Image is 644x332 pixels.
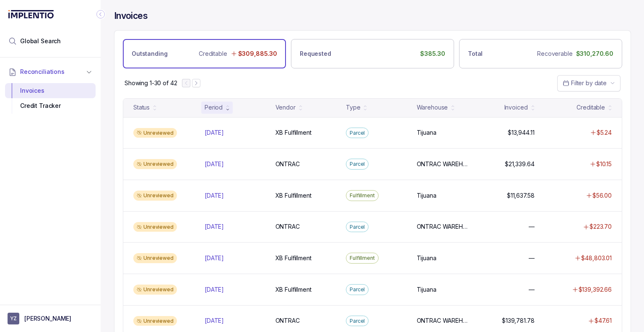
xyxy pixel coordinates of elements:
p: Parcel [350,129,365,137]
div: Unreviewed [133,285,177,295]
p: ONTRAC WAREHOUSE [417,222,471,231]
p: Fulfillment [350,254,375,262]
p: [DATE] [205,128,224,137]
p: Parcel [350,160,365,168]
p: $139,392.66 [579,285,612,294]
div: Reconciliations [5,81,96,115]
div: Credit Tracker [12,98,89,113]
button: Next Page [192,79,200,87]
p: Recoverable [537,50,572,58]
p: $48,803.01 [581,254,612,262]
p: Tijuana [417,285,436,294]
h4: Invoices [114,10,148,22]
p: $223.70 [589,222,612,231]
p: Tijuana [417,191,436,200]
p: $21,339.64 [505,160,535,168]
search: Date Range Picker [563,79,607,87]
p: [DATE] [205,254,224,262]
p: ONTRAC WAREHOUSE [417,316,471,325]
p: Tijuana [417,128,436,137]
p: Creditable [199,50,227,58]
p: XB Fulfillment [275,191,312,200]
div: Remaining page entries [125,79,177,87]
div: Collapse Icon [96,9,106,19]
p: [DATE] [205,316,224,325]
p: XB Fulfillment [275,254,312,262]
span: User initials [8,313,19,324]
p: Tijuana [417,254,436,262]
p: ONTRAC [275,222,300,231]
p: $10.15 [596,160,612,168]
div: Unreviewed [133,253,177,263]
p: $5.24 [597,128,612,137]
p: $47.61 [595,316,612,325]
p: Fulfillment [350,191,375,200]
div: Invoices [12,83,89,98]
p: [DATE] [205,191,224,200]
div: Invoiced [504,103,528,112]
div: Warehouse [417,103,448,112]
p: ONTRAC [275,316,300,325]
div: Unreviewed [133,128,177,138]
p: Requested [300,50,331,58]
p: $309,885.30 [238,50,277,58]
p: $11,637.58 [507,191,535,200]
div: Type [346,103,360,112]
p: $310,270.60 [576,50,613,58]
p: [DATE] [205,222,224,231]
p: $13,944.11 [508,128,535,137]
div: Creditable [576,103,605,112]
p: Parcel [350,223,365,231]
div: Vendor [275,103,296,112]
div: Status [133,103,150,112]
p: [DATE] [205,160,224,168]
span: Filter by date [571,79,607,86]
p: — [529,285,535,294]
div: Unreviewed [133,222,177,232]
div: Unreviewed [133,191,177,201]
p: — [529,254,535,262]
p: XB Fulfillment [275,285,312,294]
span: Global Search [20,37,61,45]
p: — [529,222,535,231]
button: Reconciliations [5,63,96,81]
p: [PERSON_NAME] [24,314,71,323]
div: Unreviewed [133,316,177,326]
button: User initials[PERSON_NAME] [8,313,93,324]
p: Outstanding [132,50,167,58]
p: $56.00 [592,191,612,200]
p: Total [468,50,483,58]
p: ONTRAC WAREHOUSE [417,160,471,168]
p: $385.30 [420,50,445,58]
p: Showing 1-30 of 42 [125,79,177,87]
p: [DATE] [205,285,224,294]
p: $139,781.78 [502,316,534,325]
div: Period [205,103,223,112]
div: Unreviewed [133,159,177,169]
button: Date Range Picker [557,75,621,91]
p: XB Fulfillment [275,128,312,137]
span: Reconciliations [20,68,65,76]
p: Parcel [350,285,365,294]
p: Parcel [350,317,365,325]
p: ONTRAC [275,160,300,168]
